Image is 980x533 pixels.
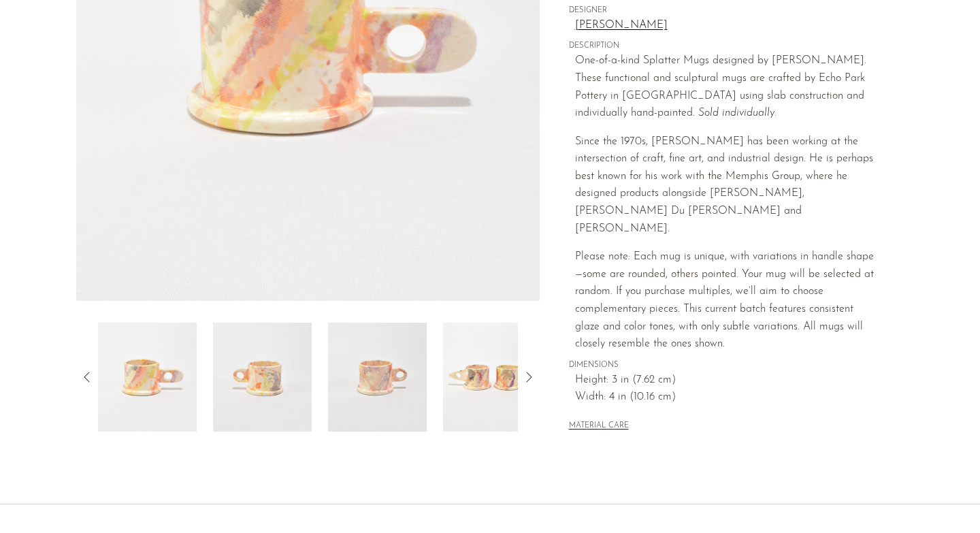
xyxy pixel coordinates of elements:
img: Splatter Mug [213,323,312,432]
p: Please note: Each mug is unique, with variations in handle shape—some are rounded, others pointed... [575,248,875,353]
a: [PERSON_NAME] [575,17,875,35]
button: MATERIAL CARE [569,421,629,432]
img: Splatter Mug [328,323,427,432]
img: Splatter Mug [443,323,542,432]
span: Since the 1970s, [PERSON_NAME] has been working at the intersection of craft, fine art, and indus... [575,136,873,234]
img: Splatter Mug [98,323,197,432]
span: Sold individually. [698,108,777,118]
span: DESIGNER [569,5,875,17]
span: One-of-a-kind Splatter Mugs designed by [PERSON_NAME]. These functional and sculptural mugs are c... [575,55,866,118]
span: Height: 3 in (7.62 cm) [575,372,875,389]
span: Width: 4 in (10.16 cm) [575,389,875,406]
span: DESCRIPTION [569,40,875,52]
span: DIMENSIONS [569,359,875,372]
